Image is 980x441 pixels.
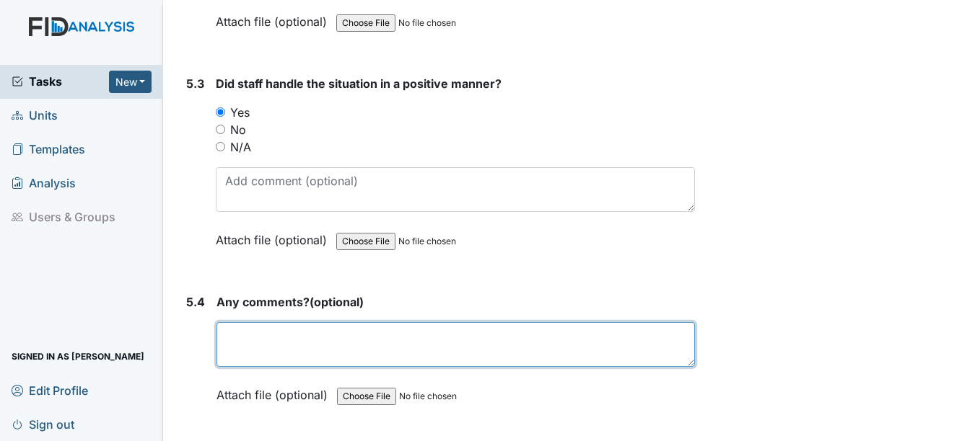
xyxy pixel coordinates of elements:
span: Units [12,104,58,127]
span: Templates [12,138,85,161]
label: Attach file (optional) [216,223,333,249]
label: Yes [230,104,250,121]
input: No [216,125,225,134]
label: Attach file (optional) [216,5,333,30]
span: Analysis [12,172,76,195]
label: No [230,121,246,138]
label: 5.3 [186,75,204,92]
label: Attach file (optional) [216,378,333,404]
span: Any comments? [216,295,310,309]
a: Tasks [12,73,109,90]
label: N/A [230,138,251,156]
input: Yes [216,107,225,117]
span: Did staff handle the situation in a positive manner? [216,76,502,91]
span: Edit Profile [12,379,88,401]
strong: (optional) [216,293,694,311]
input: N/A [216,142,225,151]
label: 5.4 [186,293,205,311]
button: New [109,71,152,93]
span: Signed in as [PERSON_NAME] [12,345,144,367]
span: Sign out [12,413,74,435]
